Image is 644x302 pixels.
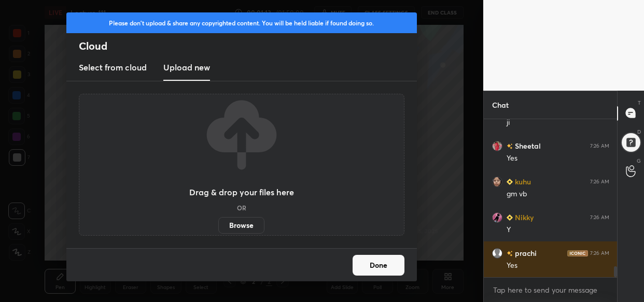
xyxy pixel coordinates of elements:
div: 7:26 AM [590,250,609,256]
div: Yes [507,261,609,271]
h6: prachi [513,248,537,258]
p: G [637,157,641,165]
div: 7:26 AM [590,142,609,149]
p: Chat [484,91,517,119]
h5: OR [237,205,246,211]
img: a33b4bbd84f94a8ca37501475465163b.jpg [492,212,502,222]
h6: Sheetal [513,140,541,151]
h6: Nikky [513,212,534,223]
div: 7:26 AM [590,178,609,184]
p: D [637,128,641,136]
img: Learner_Badge_beginner_1_8b307cf2a0.svg [507,179,513,185]
h6: kuhu [513,176,531,187]
div: ji [507,118,609,128]
img: default.png [492,248,502,258]
img: 5d4872187a36433f9dd56580d66e8caf.jpg [492,140,502,151]
div: Y [507,225,609,235]
div: Please don't upload & share any copyrighted content. You will be held liable if found doing so. [66,12,417,33]
h2: Cloud [79,39,417,53]
h3: Upload new [163,61,210,74]
p: T [638,99,641,107]
h3: Drag & drop your files here [189,188,294,196]
img: 508ea7dea493476aadc57345d5cd8bfd.jpg [492,176,502,186]
img: no-rating-badge.077c3623.svg [507,251,513,256]
img: Learner_Badge_beginner_1_8b307cf2a0.svg [507,214,513,221]
button: Done [353,255,404,276]
h3: Select from cloud [79,61,147,74]
div: Yes [507,153,609,164]
img: no-rating-badge.077c3623.svg [507,143,513,149]
img: iconic-dark.1390631f.png [567,250,588,256]
div: gm vb [507,189,609,199]
div: grid [484,119,618,277]
div: 7:26 AM [590,214,609,220]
